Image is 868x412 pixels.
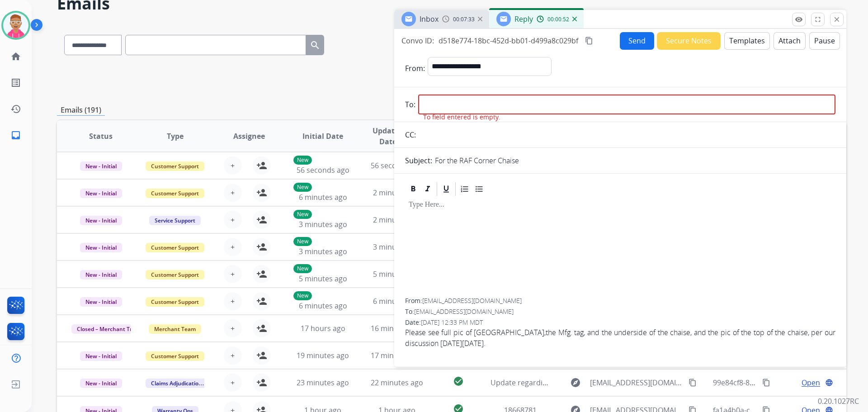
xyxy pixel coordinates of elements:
span: 5 minutes ago [299,274,347,284]
span: Update regarding your fulfillment method for Service Order: b4e80398-c2a4-45ab-81f0-89ddae8ac936 [491,378,836,388]
mat-icon: person_add [256,377,267,388]
span: + [231,187,235,198]
mat-icon: close [833,15,841,24]
span: + [231,350,235,361]
span: 3 minutes ago [299,219,347,229]
span: Merchant Team [149,324,201,334]
mat-icon: person_add [256,296,267,307]
mat-icon: person_add [256,350,267,361]
span: New - Initial [80,161,122,171]
span: Customer Support [146,161,204,171]
button: + [224,374,242,392]
mat-icon: person_add [256,242,267,252]
span: 56 seconds ago [371,161,424,170]
div: Bold [406,182,420,196]
p: New [293,156,312,165]
mat-icon: language [825,379,833,387]
span: Assignee [233,131,265,142]
mat-icon: person_add [256,214,267,225]
mat-icon: history [10,104,21,114]
span: 00:00:52 [547,16,569,23]
mat-icon: remove_red_eye [795,15,803,24]
button: Attach [774,32,806,50]
span: 2 minutes ago [373,188,421,198]
span: 3 minutes ago [373,242,421,252]
mat-icon: person_add [256,160,267,171]
span: Status [89,131,113,142]
span: New - Initial [80,379,122,388]
span: Service Support [149,216,201,225]
mat-icon: content_copy [762,379,770,387]
span: Updated Date [368,125,409,147]
button: Secure Notes [657,32,721,50]
button: + [224,238,242,256]
div: To: [405,307,835,316]
button: + [224,346,242,365]
button: + [224,184,242,202]
span: Open [802,377,820,388]
span: 6 minutes ago [299,301,347,311]
span: New - Initial [80,297,122,307]
mat-icon: person_add [256,323,267,334]
button: Send [620,32,654,50]
p: Convo ID: [401,35,434,46]
span: 16 minutes ago [371,323,423,333]
p: Emails (191) [57,104,105,116]
img: avatar [3,13,28,38]
mat-icon: list_alt [10,77,21,88]
span: New - Initial [80,189,122,198]
span: Customer Support [146,297,204,307]
button: + [224,292,242,310]
button: + [224,211,242,229]
span: New - Initial [80,351,122,361]
p: From: [405,63,425,74]
span: 2 minutes ago [373,215,421,225]
span: 5 minutes ago [373,269,421,279]
span: Customer Support [146,243,204,252]
div: Italic [421,182,434,196]
span: + [231,269,235,279]
span: New - Initial [80,216,122,225]
mat-icon: person_add [256,187,267,198]
span: Customer Support [146,270,204,279]
mat-icon: inbox [10,130,21,141]
div: Bullet List [472,182,486,196]
span: d518e774-18bc-452d-bb01-d499a8c029bf [439,36,578,46]
span: + [231,323,235,334]
span: New - Initial [80,270,122,279]
mat-icon: check_circle [453,376,464,387]
div: Please see full pic of [GEOGRAPHIC_DATA],the Mfg. tag, and the underside of the chaise, and the p... [405,327,835,349]
span: [EMAIL_ADDRESS][DOMAIN_NAME] [414,307,514,316]
button: Pause [809,32,840,50]
p: 0.20.1027RC [818,396,859,407]
mat-icon: explore [570,377,581,388]
p: CC: [405,129,416,140]
p: New [293,264,312,273]
div: Ordered List [458,182,472,196]
mat-icon: home [10,51,21,62]
mat-icon: content_copy [689,379,697,387]
div: Underline [439,182,453,196]
span: 23 minutes ago [297,378,349,388]
span: Reply [514,14,533,24]
p: For the RAF Corner Chaise [435,155,519,166]
span: [EMAIL_ADDRESS][DOMAIN_NAME] [590,377,683,388]
span: Customer Support [146,351,204,361]
button: + [224,156,242,175]
span: Initial Date [302,131,343,142]
span: Customer Support [146,189,204,198]
span: 99e84cf8-8399-450d-846c-e83a8c11eda0 [713,378,850,388]
button: + [224,319,242,337]
span: Claims Adjudication [146,379,208,388]
mat-icon: fullscreen [814,15,822,24]
span: [EMAIL_ADDRESS][DOMAIN_NAME] [422,296,522,305]
button: + [224,265,242,283]
span: 17 minutes ago [371,350,423,360]
span: + [231,296,235,307]
mat-icon: content_copy [585,37,593,45]
span: Inbox [420,14,439,24]
p: To: [405,99,415,110]
span: + [231,242,235,252]
span: 17 hours ago [301,323,345,333]
span: + [231,160,235,171]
